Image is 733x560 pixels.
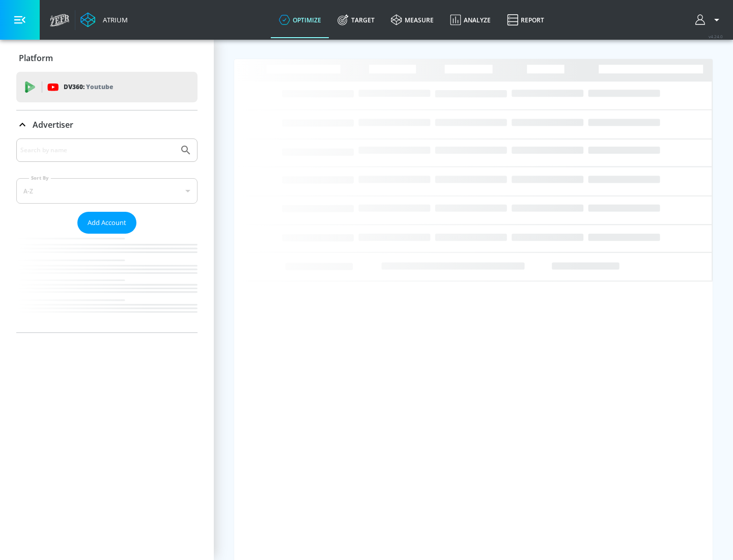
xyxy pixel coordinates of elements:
[80,12,128,27] a: Atrium
[19,52,53,64] p: Platform
[16,234,198,332] nav: list of Advertiser
[16,44,198,72] div: Platform
[499,2,552,38] a: Report
[16,72,198,102] div: DV360: Youtube
[88,217,126,229] span: Add Account
[442,2,499,38] a: Analyze
[64,81,113,93] p: DV360:
[86,81,113,92] p: Youtube
[383,2,442,38] a: measure
[16,178,198,204] div: A-Z
[709,34,723,39] span: v 4.24.0
[271,2,329,38] a: optimize
[16,110,198,139] div: Advertiser
[33,119,73,130] p: Advertiser
[29,175,51,181] label: Sort By
[77,212,136,234] button: Add Account
[329,2,383,38] a: Target
[99,15,128,24] div: Atrium
[20,144,175,157] input: Search by name
[16,138,198,332] div: Advertiser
